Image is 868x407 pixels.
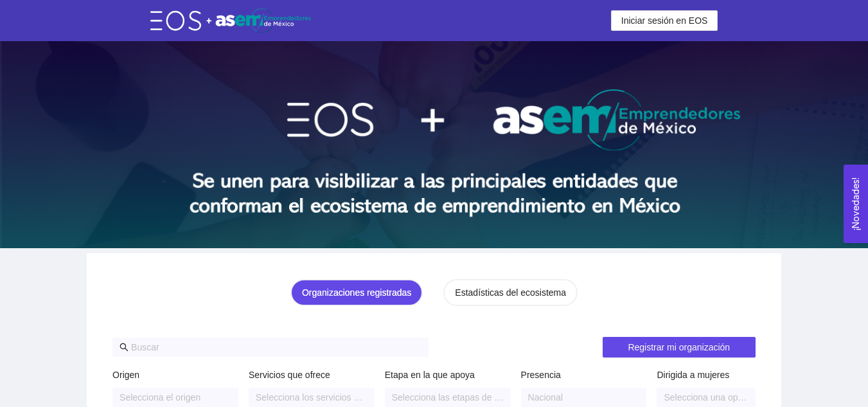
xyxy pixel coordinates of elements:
[611,10,718,31] button: Iniciar sesión en EOS
[131,340,421,354] input: Buscar
[150,8,311,32] img: eos-asem-logo.38b026ae.png
[603,337,756,357] button: Registrar mi organización
[249,368,330,382] label: Servicios que ofrece
[112,368,139,382] label: Origen
[120,343,128,352] span: search
[628,340,730,354] span: Registrar mi organización
[657,368,729,382] label: Dirigida a mujeres
[521,368,561,382] label: Presencia
[844,165,868,243] button: Open Feedback Widget
[385,368,475,382] label: Etapa en la que apoya
[455,285,566,300] div: Estadísticas del ecosistema
[302,285,411,300] div: Organizaciones registradas
[621,14,708,28] span: Iniciar sesión en EOS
